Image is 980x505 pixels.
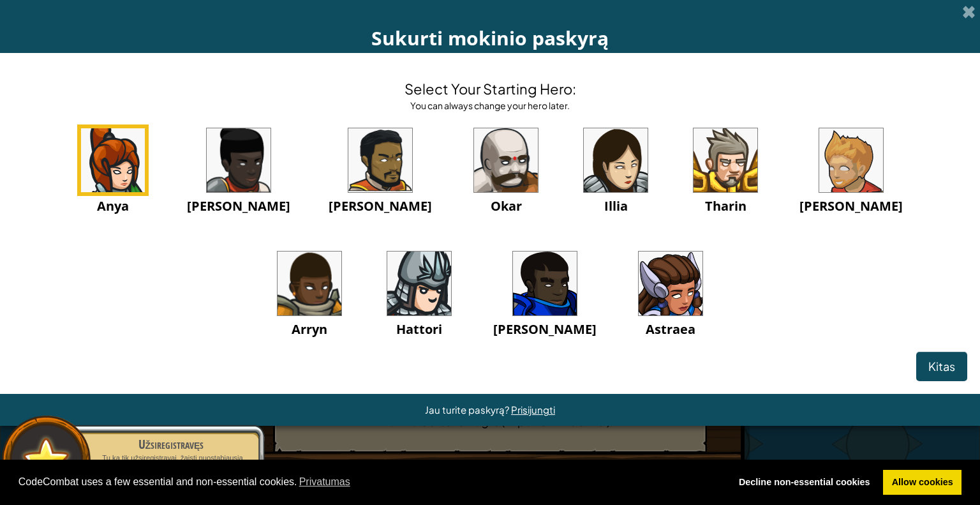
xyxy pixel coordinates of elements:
[187,197,290,215] span: [PERSON_NAME]
[97,197,129,215] span: Anya
[91,453,251,472] p: Tu ką tik užsiregistravai, žaisti nuostabiausią programavimo žaidimą.
[639,252,702,315] img: portrait.png
[883,470,961,495] a: allow cookies
[81,128,145,192] img: portrait.png
[916,352,967,381] button: Kitas
[396,320,442,338] span: Hattori
[928,359,955,373] span: Kitas
[604,197,628,215] span: Illia
[513,252,577,315] img: portrait.png
[297,472,352,492] a: learn more about cookies
[405,99,576,112] div: You can always change your hero later.
[292,320,327,338] span: Arryn
[348,128,412,192] img: portrait.png
[491,197,522,215] span: Okar
[511,403,555,416] a: Prisijungti
[278,252,341,315] img: portrait.png
[705,197,746,215] span: Tharin
[493,320,597,338] span: [PERSON_NAME]
[730,470,879,495] a: deny cookies
[207,128,271,192] img: portrait.png
[694,128,757,192] img: portrait.png
[646,320,695,338] span: Astraea
[329,197,432,215] span: [PERSON_NAME]
[425,403,511,416] span: Jau turite paskyrą?
[17,432,75,488] img: default.png
[405,79,576,99] h4: Select Your Starting Hero:
[799,197,903,215] span: [PERSON_NAME]
[19,472,720,492] span: CodeCombat uses a few essential and non-essential cookies.
[584,128,648,192] img: portrait.png
[819,128,883,192] img: portrait.png
[474,128,538,192] img: portrait.png
[91,435,251,453] div: Užsiregistravęs
[371,25,609,51] span: Sukurti mokinio paskyrą
[387,252,451,315] img: portrait.png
